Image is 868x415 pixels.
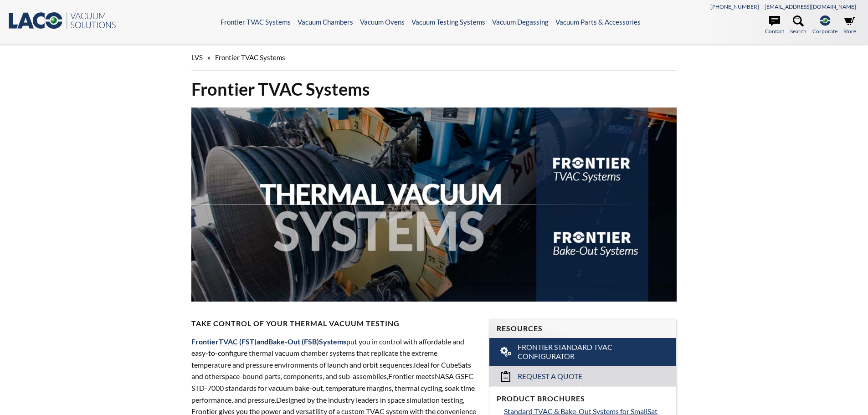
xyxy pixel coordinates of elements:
[843,15,856,36] a: Store
[790,15,806,36] a: Search
[191,372,476,404] span: NASA GSFC-STD-7000 standards for vacuum bake-out, temperature margins, thermal cycling, soak time...
[489,338,676,366] a: Frontier Standard TVAC Configurator
[221,18,291,26] a: Frontier TVAC Systems
[268,337,319,346] a: Bake-Out (FSB)
[222,372,388,380] span: space-bound parts, components, and sub-assemblies,
[497,394,669,404] h4: Product Brochures
[191,108,677,302] img: Thermal Vacuum Systems header
[489,366,676,386] a: Request a Quote
[191,53,203,61] span: LVS
[191,319,478,328] h4: Take Control of Your Thermal Vacuum Testing
[710,3,759,10] a: [PHONE_NUMBER]
[191,78,677,100] h1: Frontier TVAC Systems
[215,53,285,61] span: Frontier TVAC Systems
[298,18,353,26] a: Vacuum Chambers
[219,337,257,346] a: TVAC (FST)
[812,27,837,36] span: Corporate
[492,18,549,26] a: Vacuum Degassing
[414,360,420,369] span: Id
[518,372,582,381] span: Request a Quote
[518,343,649,362] span: Frontier Standard TVAC Configurator
[360,18,405,26] a: Vacuum Ovens
[191,45,677,71] div: »
[765,15,784,36] a: Contact
[497,324,669,333] h4: Resources
[411,18,485,26] a: Vacuum Testing Systems
[555,18,641,26] a: Vacuum Parts & Accessories
[765,3,856,10] a: [EMAIL_ADDRESS][DOMAIN_NAME]
[191,348,471,380] span: xtreme temperature and pressure environments of launch and orbit sequences. eal for CubeSats and ...
[191,337,346,346] span: Frontier and Systems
